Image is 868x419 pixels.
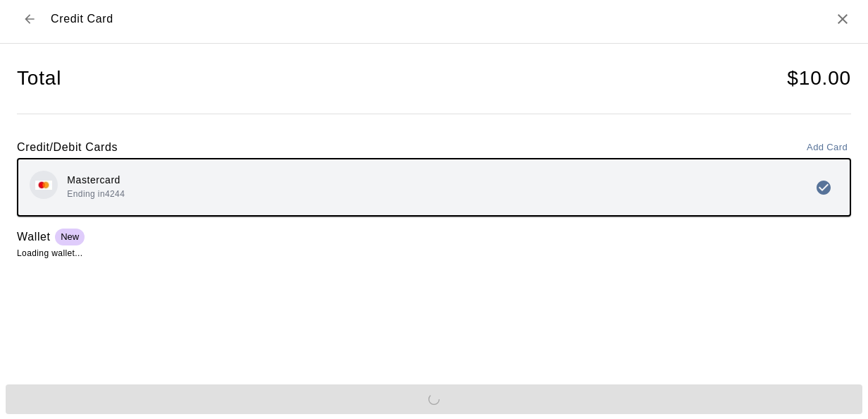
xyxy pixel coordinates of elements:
[17,6,113,32] div: Credit Card
[17,6,42,32] button: Back to checkout
[17,138,118,157] h6: Credit/Debit Cards
[35,181,52,190] img: Credit card brand logo
[67,189,125,199] span: Ending in 4244
[55,231,85,242] span: New
[18,159,850,215] button: Credit card brand logoMastercardEnding in4244
[67,173,125,188] p: Mastercard
[17,228,51,246] h6: Wallet
[803,137,851,159] button: Add Card
[787,66,851,91] h4: $ 10.00
[834,11,851,28] button: Close
[17,66,61,91] h4: Total
[17,248,83,258] span: Loading wallet...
